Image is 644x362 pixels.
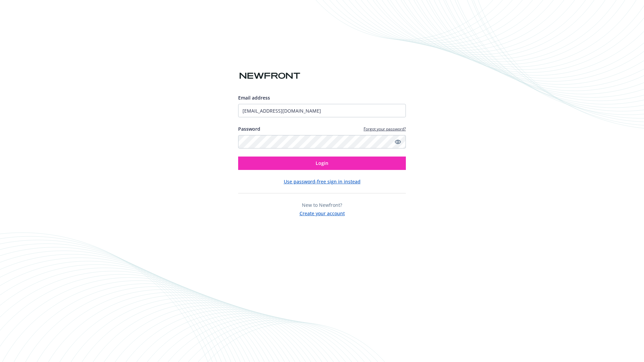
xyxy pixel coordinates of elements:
[302,202,342,208] span: New to Newfront?
[238,95,270,101] span: Email address
[238,157,406,170] button: Login
[300,208,345,217] button: Create your account
[238,104,406,117] input: Enter your email
[316,160,328,166] span: Login
[238,125,260,132] label: Password
[238,135,406,148] input: Enter your password
[364,126,406,132] a: Forgot your password?
[238,70,302,82] img: Newfront logo
[394,138,402,146] a: Show password
[284,178,361,185] button: Use password-free sign in instead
